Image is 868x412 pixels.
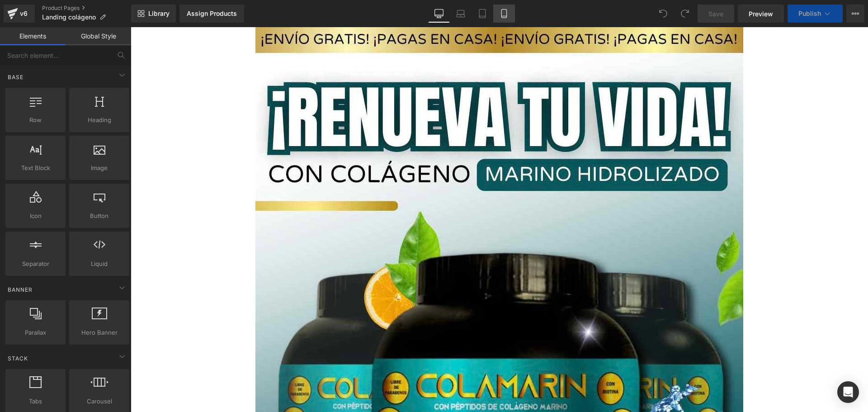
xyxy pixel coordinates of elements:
[72,328,127,337] span: Hero Banner
[788,5,843,23] button: Publish
[676,5,694,23] button: Redo
[4,5,35,23] a: v6
[148,9,170,18] span: Library
[837,381,859,403] div: Open Intercom Messenger
[428,5,450,23] a: Desktop
[8,211,63,221] span: Icon
[7,73,24,81] span: Base
[72,397,127,406] span: Carousel
[749,9,773,19] span: Preview
[42,5,131,12] a: Product Pages
[18,8,29,19] div: v6
[72,115,127,125] span: Heading
[798,10,821,17] span: Publish
[450,5,472,23] a: Laptop
[72,163,127,173] span: Image
[131,5,176,23] a: New Library
[8,397,63,406] span: Tabs
[7,354,29,363] span: Stack
[42,14,96,21] span: Landing colágeno
[708,9,723,19] span: Save
[8,163,63,173] span: Text Block
[72,211,127,221] span: Button
[66,27,131,45] a: Global Style
[493,5,515,23] a: Mobile
[8,328,63,337] span: Parallax
[654,5,672,23] button: Undo
[846,5,864,23] button: More
[7,285,33,294] span: Banner
[472,5,493,23] a: Tablet
[8,259,63,269] span: Separator
[72,259,127,269] span: Liquid
[187,10,237,17] div: Assign Products
[8,115,63,125] span: Row
[738,5,784,23] a: Preview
